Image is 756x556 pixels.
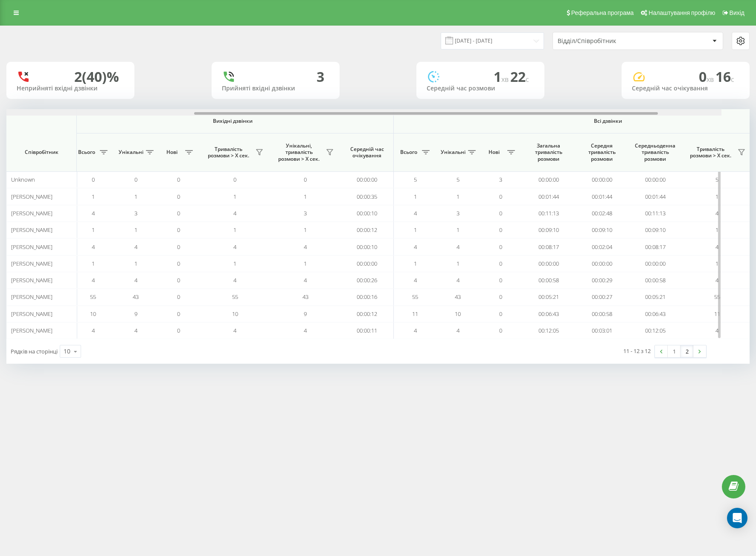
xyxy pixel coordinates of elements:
[233,260,236,267] span: 1
[11,243,52,251] span: [PERSON_NAME]
[499,327,502,334] span: 0
[177,310,180,318] span: 0
[635,142,675,162] span: Середньоденна тривалість розмови
[92,327,95,334] span: 4
[340,238,394,255] td: 00:00:10
[414,193,417,200] span: 1
[414,209,417,217] span: 4
[134,310,137,318] span: 9
[457,327,459,334] span: 4
[11,276,52,284] span: [PERSON_NAME]
[628,222,682,238] td: 00:09:10
[412,310,418,318] span: 11
[347,146,387,159] span: Середній час очікування
[715,67,734,86] span: 16
[628,289,682,305] td: 00:05:21
[499,243,502,251] span: 0
[232,293,238,301] span: 55
[119,149,143,156] span: Унікальні
[11,293,52,301] span: [PERSON_NAME]
[134,209,137,217] span: 3
[575,222,628,238] td: 00:09:10
[274,142,323,162] span: Унікальні, тривалість розмови > Х сек.
[233,209,236,217] span: 4
[340,289,394,305] td: 00:00:16
[575,205,628,222] td: 00:02:48
[522,171,575,188] td: 00:00:00
[304,260,307,267] span: 1
[628,238,682,255] td: 00:08:17
[457,209,459,217] span: 3
[686,146,735,159] span: Тривалість розмови > Х сек.
[582,142,622,162] span: Середня тривалість розмови
[522,322,575,339] td: 00:12:05
[499,226,502,234] span: 0
[628,255,682,272] td: 00:00:00
[455,293,461,301] span: 43
[414,327,417,334] span: 4
[340,306,394,322] td: 00:00:12
[304,276,307,284] span: 4
[457,260,459,267] span: 1
[302,293,308,301] span: 43
[494,67,510,86] span: 1
[233,226,236,234] span: 1
[457,276,459,284] span: 4
[730,9,744,16] span: Вихід
[628,306,682,322] td: 00:06:43
[134,176,137,183] span: 0
[11,226,52,234] span: [PERSON_NAME]
[414,276,417,284] span: 4
[177,226,180,234] span: 0
[714,310,720,318] span: 11
[510,67,529,86] span: 22
[340,322,394,339] td: 00:00:11
[628,171,682,188] td: 00:00:00
[11,260,52,267] span: [PERSON_NAME]
[457,176,459,183] span: 5
[90,293,96,301] span: 55
[501,75,510,84] span: хв
[92,193,95,200] span: 1
[92,209,95,217] span: 4
[76,149,97,156] span: Всього
[623,347,651,355] div: 11 - 12 з 12
[414,243,417,251] span: 4
[522,272,575,289] td: 00:00:58
[134,193,137,200] span: 1
[177,260,180,267] span: 0
[340,255,394,272] td: 00:00:00
[304,243,307,251] span: 4
[340,222,394,238] td: 00:00:12
[414,260,417,267] span: 1
[233,193,236,200] span: 1
[632,85,739,92] div: Середній час очікування
[340,205,394,222] td: 00:00:10
[731,75,734,84] span: c
[11,310,52,318] span: [PERSON_NAME]
[668,345,680,357] a: 1
[457,193,459,200] span: 1
[499,310,502,318] span: 0
[161,149,183,156] span: Нові
[575,272,628,289] td: 00:00:29
[522,255,575,272] td: 00:00:00
[134,260,137,267] span: 1
[441,149,465,156] span: Унікальні
[304,176,307,183] span: 0
[233,327,236,334] span: 4
[92,276,95,284] span: 4
[522,289,575,305] td: 00:05:21
[628,322,682,339] td: 00:12:05
[64,347,70,356] div: 10
[304,209,307,217] span: 3
[92,176,95,183] span: 0
[74,69,119,85] div: 2 (40)%
[177,327,180,334] span: 0
[522,188,575,205] td: 00:01:44
[304,327,307,334] span: 4
[522,222,575,238] td: 00:09:10
[92,226,95,234] span: 1
[522,306,575,322] td: 00:06:43
[340,171,394,188] td: 00:00:00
